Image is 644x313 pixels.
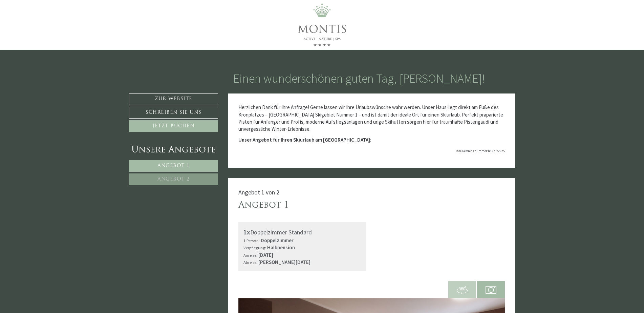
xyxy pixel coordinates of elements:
img: camera.svg [486,285,496,295]
strong: Unser Angebot für Ihren Skiurlaub am [GEOGRAPHIC_DATA]: [238,137,371,143]
h1: Einen wunderschönen guten Tag, [PERSON_NAME]! [233,72,485,85]
span: Ihre Referenznummer:R8277/2025 [456,149,505,153]
small: 1 Person: [243,238,260,243]
a: Schreiben Sie uns [129,107,218,119]
p: Herzlichen Dank für Ihre Anfrage! Gerne lassen wir Ihre Urlaubswünsche wahr werden. Unser Haus li... [238,104,505,133]
span: Angebot 2 [157,177,190,182]
small: Verpflegung: [243,245,266,250]
div: Angebot 1 [238,199,289,212]
img: 360-grad.svg [457,285,468,295]
small: Abreise: [243,259,257,265]
b: [PERSON_NAME][DATE] [258,259,310,265]
span: Angebot 1 von 2 [238,188,279,196]
a: Jetzt buchen [129,120,218,132]
small: Anreise: [243,252,257,258]
b: Doppelzimmer [261,237,294,244]
b: [DATE] [258,252,273,258]
a: Zur Website [129,93,218,105]
div: Unsere Angebote [129,144,218,156]
b: 1x [243,228,250,236]
b: Halbpension [267,244,295,251]
div: Doppelzimmer Standard [243,227,362,237]
span: Angebot 1 [157,163,190,168]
